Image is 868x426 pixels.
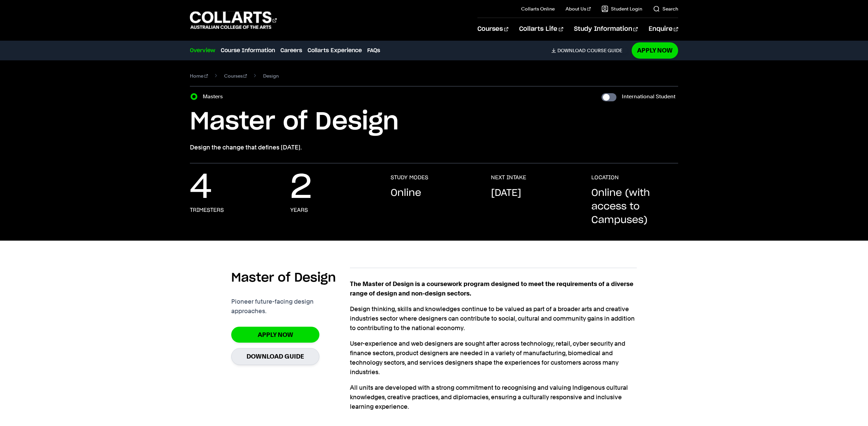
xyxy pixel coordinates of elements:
p: Pioneer future-facing design approaches. [231,297,350,316]
label: Masters [203,92,227,101]
p: 4 [190,174,212,201]
a: DownloadCourse Guide [551,47,628,54]
a: About Us [566,5,591,12]
a: Careers [280,46,302,55]
a: Enquire [649,18,678,40]
h1: Master of Design [190,107,678,137]
p: Design thinking, skills and knowledges continue to be valued as part of a broader arts and creati... [350,304,636,333]
p: Online (with access to Campuses) [591,186,678,227]
a: Home [190,71,208,81]
h3: STUDY MODES [391,174,428,181]
a: Collarts Online [521,5,555,12]
a: Search [653,5,678,12]
p: All units are developed with a strong commitment to recognising and valuing Indigenous cultural k... [350,383,636,411]
h3: NEXT INTAKE [491,174,526,181]
h3: LOCATION [591,174,619,181]
a: Apply Now [632,42,678,58]
span: Design [263,71,279,81]
p: Online [391,186,421,200]
a: FAQs [367,46,380,55]
p: 2 [290,174,312,201]
h2: Master of Design [231,270,336,285]
div: Go to homepage [190,11,277,30]
a: Overview [190,46,215,55]
a: Course Information [221,46,275,55]
a: Courses [477,18,508,40]
p: [DATE] [491,186,521,200]
p: User-experience and web designers are sought after across technology, retail, cyber security and ... [350,339,636,377]
a: Download Guide [231,348,319,365]
h3: Years [290,207,308,214]
h3: Trimesters [190,207,224,214]
a: Apply now [231,327,319,343]
a: Courses [224,71,247,81]
strong: The Master of Design is a coursework program designed to meet the requirements of a diverse range... [350,280,633,297]
span: Download [557,47,586,54]
label: International Student [622,92,675,101]
a: Study Information [574,18,638,40]
p: Design the change that defines [DATE]. [190,143,678,152]
a: Student Login [601,5,642,12]
a: Collarts Life [519,18,563,40]
a: Collarts Experience [308,46,362,55]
